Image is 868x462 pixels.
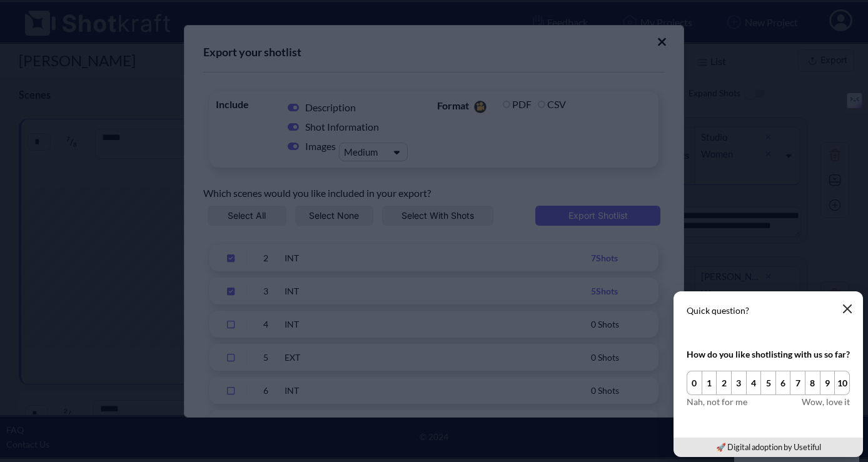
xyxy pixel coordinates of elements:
button: 3 [731,371,747,395]
a: 🚀 Digital adoption by Usetiful [716,442,821,452]
span: Nah, not for me [687,395,747,408]
button: 8 [805,371,820,395]
div: How do you like shotlisting with us so far? [687,348,850,361]
button: 7 [790,371,805,395]
span: Wow, love it [802,395,850,408]
button: 5 [760,371,776,395]
button: 4 [746,371,762,395]
button: 0 [687,371,702,395]
button: 2 [716,371,732,395]
button: 1 [702,371,717,395]
button: 9 [820,371,835,395]
button: 6 [775,371,791,395]
div: Online [9,11,116,20]
p: Quick question? [687,304,850,317]
button: 10 [834,371,850,395]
